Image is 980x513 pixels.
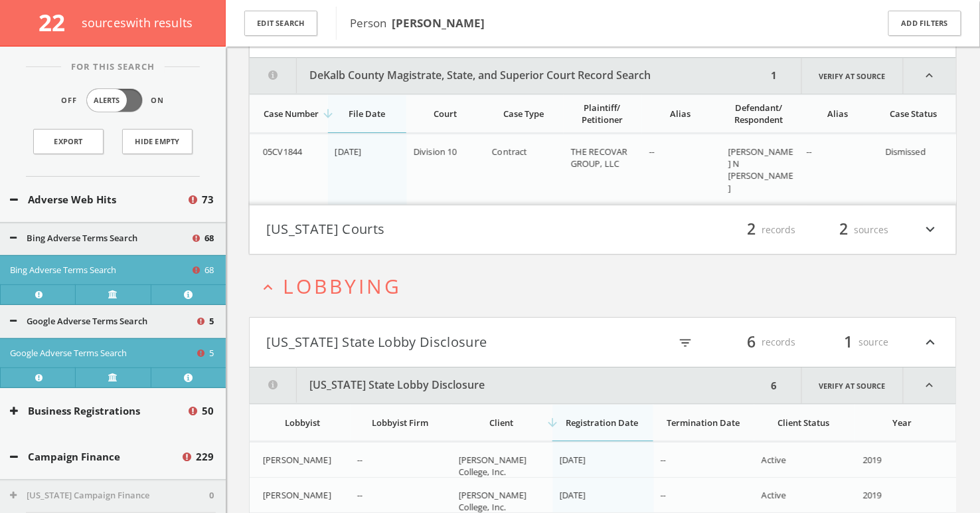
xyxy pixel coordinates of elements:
[560,489,586,501] font: [DATE]
[727,102,791,126] div: Defendant/ Respondent
[250,367,768,403] button: [US_STATE] State Lobby Disclosure
[807,146,812,157] font: --
[62,95,78,106] span: Off
[259,278,277,296] font: expand_less
[414,146,457,157] span: Division 10
[566,417,639,429] font: Registration Date
[39,7,76,38] span: 22
[310,68,651,82] font: DeKalb County Magistrate, State, and Superior Court Record Search
[357,489,363,501] font: --
[855,223,889,236] font: sources
[250,134,957,205] div: grid
[888,11,961,37] button: Add Filters
[845,331,853,352] font: 1
[33,129,104,154] a: Export
[263,489,331,501] font: [PERSON_NAME]
[661,454,666,466] font: --
[661,489,666,501] font: --
[266,220,384,238] font: [US_STATE] Courts
[546,416,559,429] font: arrow_downward
[923,68,937,82] font: expand_less
[827,108,848,120] font: Alias
[335,108,398,120] div: File Date
[75,367,150,387] a: Verify at source
[82,15,193,31] span: source s with results
[335,146,361,157] span: [DATE]
[61,60,165,74] span: For This Search
[10,347,195,360] button: Google Adverse Terms Search
[209,347,214,359] font: 5
[266,333,487,351] font: [US_STATE] State Lobby Disclosure
[75,284,150,304] a: Verify at source
[10,264,191,277] button: Bing Adverse Terms Search
[283,272,402,300] span: Lobbying
[840,218,849,239] font: 2
[819,71,886,81] font: Verify at source
[492,108,556,120] div: Case Type
[863,489,882,501] font: 2019
[202,192,214,207] span: 73
[772,68,777,82] font: 1
[748,331,756,352] font: 6
[667,417,740,429] font: Termination Date
[762,489,786,501] font: Active
[571,146,627,169] span: THE RECOVAR GROUP, LLC
[678,336,693,350] font: filter_list
[259,275,957,297] button: expand_lessLobbying
[893,417,912,429] font: Year
[10,264,116,276] font: Bing Adverse Terms Search
[801,58,904,94] a: Verify at source
[649,108,712,120] div: Alias
[10,347,127,359] font: Google Adverse Terms Search
[202,403,214,419] span: 50
[859,336,889,348] font: source
[266,331,603,354] button: [US_STATE] State Lobby Disclosure
[321,107,335,120] font: arrow_downward
[10,315,195,328] button: Google Adverse Terms Search
[372,417,429,429] font: Lobbyist Firm
[10,232,191,245] button: Bing Adverse Terms Search
[10,449,181,464] button: Campaign Finance
[886,146,926,157] span: Dismissed
[266,219,603,241] button: [US_STATE] Courts
[350,15,485,31] span: Person
[863,454,882,466] font: 2019
[922,221,939,238] font: expand_more
[560,454,586,466] font: [DATE]
[10,489,209,502] button: [US_STATE] Campaign Finance
[772,379,777,392] font: 6
[357,454,363,466] font: --
[819,381,886,391] font: Verify at source
[728,146,794,194] span: [PERSON_NAME] N [PERSON_NAME]
[263,146,302,157] span: 05CV1844
[204,232,214,245] span: 68
[286,417,321,429] font: Lobbyist
[196,449,214,464] span: 229
[801,367,904,403] a: Verify at source
[263,454,331,466] font: [PERSON_NAME]
[489,417,513,429] font: Client
[151,95,165,106] span: On
[392,15,485,31] b: [PERSON_NAME]
[762,223,796,236] font: records
[922,334,939,351] font: expand_less
[264,108,319,120] font: Case Number
[762,454,786,466] font: Active
[209,489,214,501] font: 0
[250,58,768,94] button: DeKalb County Magistrate, State, and Superior Court Record Search
[459,454,527,478] font: [PERSON_NAME] College, Inc.
[244,11,317,37] button: Edit Search
[459,489,527,513] font: [PERSON_NAME] College, Inc.
[748,218,756,239] font: 2
[923,378,937,392] font: expand_less
[570,102,634,126] div: Plaintiff/ Petitioner
[10,403,187,419] button: Business Registrations
[762,336,796,348] font: records
[10,192,187,207] button: Adverse Web Hits
[209,315,214,328] span: 5
[492,146,527,157] span: Contract
[310,377,485,392] font: [US_STATE] State Lobby Disclosure
[434,108,457,120] font: Court
[778,417,830,429] font: Client Status
[649,146,655,157] font: --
